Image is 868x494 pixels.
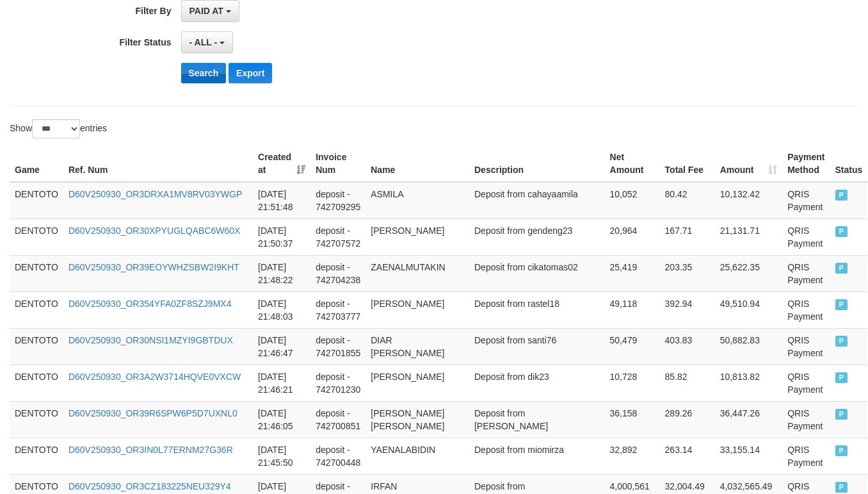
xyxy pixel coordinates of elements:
td: QRIS Payment [782,218,830,255]
td: 10,813.82 [715,365,783,401]
td: deposit - 742700448 [310,438,366,474]
th: Name [366,145,469,182]
td: 403.83 [660,328,715,365]
a: D60V250930_OR30NSI1MZYI9GBTDUX [68,335,233,345]
td: Deposit from gendeng23 [469,218,605,255]
td: deposit - 742707572 [310,218,366,255]
td: 203.35 [660,255,715,292]
td: 392.94 [660,292,715,328]
a: D60V250930_OR354YFA0ZF8SZJ9MX4 [68,299,231,309]
span: - ALL - [189,37,218,47]
td: Deposit from [PERSON_NAME] [469,401,605,438]
td: 25,419 [605,255,660,292]
td: ASMILA [366,182,469,219]
td: ZAENALMUTAKIN [366,255,469,292]
span: PAID [835,409,848,420]
th: Ref. Num [63,145,253,182]
span: PAID [835,226,848,237]
td: QRIS Payment [782,255,830,292]
td: YAENALABIDIN [366,438,469,474]
span: PAID [835,299,848,310]
select: Showentries [32,119,80,138]
td: DENTOTO [10,401,63,438]
td: DENTOTO [10,438,63,474]
a: D60V250930_OR3IN0L77ERNM27G36R [68,445,233,455]
td: [DATE] 21:51:48 [253,182,310,219]
td: [DATE] 21:48:22 [253,255,310,292]
th: Description [469,145,605,182]
td: 85.82 [660,365,715,401]
td: DENTOTO [10,218,63,255]
span: PAID [835,445,848,456]
td: DENTOTO [10,328,63,365]
button: - ALL - [181,31,233,53]
td: DENTOTO [10,365,63,401]
td: 10,052 [605,182,660,219]
span: PAID AT [189,6,223,16]
td: 20,964 [605,218,660,255]
td: [DATE] 21:50:37 [253,218,310,255]
td: [DATE] 21:45:50 [253,438,310,474]
td: 10,728 [605,365,660,401]
th: Net Amount [605,145,660,182]
td: QRIS Payment [782,365,830,401]
td: [PERSON_NAME] [366,292,469,328]
td: [PERSON_NAME] [366,365,469,401]
td: [PERSON_NAME] [PERSON_NAME] [366,401,469,438]
td: deposit - 742703777 [310,292,366,328]
td: DENTOTO [10,255,63,292]
td: deposit - 742709295 [310,182,366,219]
td: QRIS Payment [782,401,830,438]
td: deposit - 742701230 [310,365,366,401]
td: 36,158 [605,401,660,438]
td: DIAR [PERSON_NAME] [366,328,469,365]
td: DENTOTO [10,292,63,328]
td: 10,132.42 [715,182,783,219]
button: Search [181,63,227,83]
td: 25,622.35 [715,255,783,292]
td: [PERSON_NAME] [366,218,469,255]
a: D60V250930_OR39EOYWHZSBW2I9KHT [68,262,239,272]
td: QRIS Payment [782,328,830,365]
td: 32,892 [605,438,660,474]
td: DENTOTO [10,182,63,219]
td: Deposit from cikatomas02 [469,255,605,292]
td: deposit - 742701855 [310,328,366,365]
td: 50,882.83 [715,328,783,365]
td: [DATE] 21:48:03 [253,292,310,328]
span: PAID [835,336,848,347]
label: Show entries [10,119,107,138]
th: Total Fee [660,145,715,182]
td: deposit - 742704238 [310,255,366,292]
span: PAID [835,482,848,493]
td: [DATE] 21:46:47 [253,328,310,365]
td: 167.71 [660,218,715,255]
th: Created at: activate to sort column ascending [253,145,310,182]
td: QRIS Payment [782,438,830,474]
td: 33,155.14 [715,438,783,474]
a: D60V250930_OR39R6SPW6P5D7UXNL0 [68,408,237,418]
th: Status [830,145,868,182]
a: D60V250930_OR3A2W3714HQVE0VXCW [68,372,241,382]
td: deposit - 742700851 [310,401,366,438]
td: Deposit from cahayaamila [469,182,605,219]
td: [DATE] 21:46:21 [253,365,310,401]
td: QRIS Payment [782,182,830,219]
span: PAID [835,263,848,274]
th: Game [10,145,63,182]
td: Deposit from miomirza [469,438,605,474]
td: Deposit from dik23 [469,365,605,401]
span: PAID [835,372,848,383]
td: QRIS Payment [782,292,830,328]
th: Invoice Num [310,145,366,182]
td: 49,118 [605,292,660,328]
th: Payment Method [782,145,830,182]
td: Deposit from santi76 [469,328,605,365]
a: D60V250930_OR3DRXA1MV8RV03YWGP [68,189,242,199]
a: D60V250930_OR30XPYUGLQABC6W60X [68,226,240,236]
td: 49,510.94 [715,292,783,328]
td: 21,131.71 [715,218,783,255]
td: 50,479 [605,328,660,365]
span: PAID [835,190,848,201]
button: Export [229,63,272,83]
